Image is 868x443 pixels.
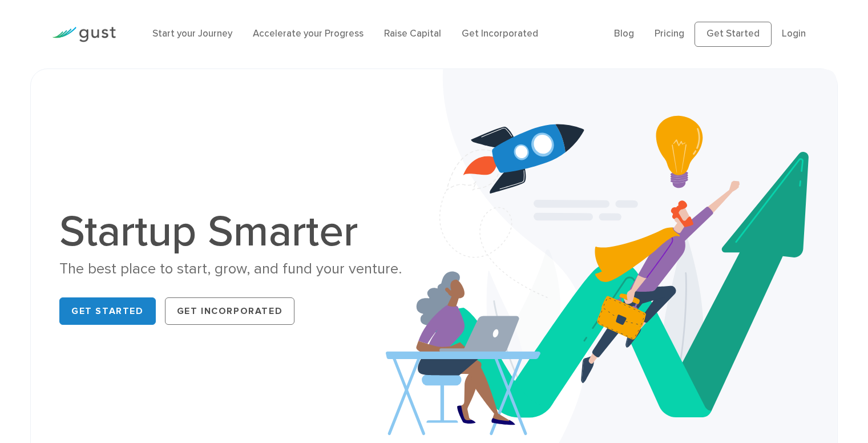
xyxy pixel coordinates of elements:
a: Raise Capital [384,28,441,39]
img: Gust Logo [52,27,116,42]
h1: Startup Smarter [59,210,425,253]
a: Pricing [655,28,684,39]
a: Start your Journey [152,28,232,39]
a: Blog [614,28,634,39]
div: The best place to start, grow, and fund your venture. [59,259,425,279]
a: Get Incorporated [462,28,538,39]
a: Get Started [695,22,772,47]
a: Login [782,28,806,39]
a: Get Started [59,297,156,325]
a: Get Incorporated [165,297,295,325]
a: Accelerate your Progress [253,28,364,39]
